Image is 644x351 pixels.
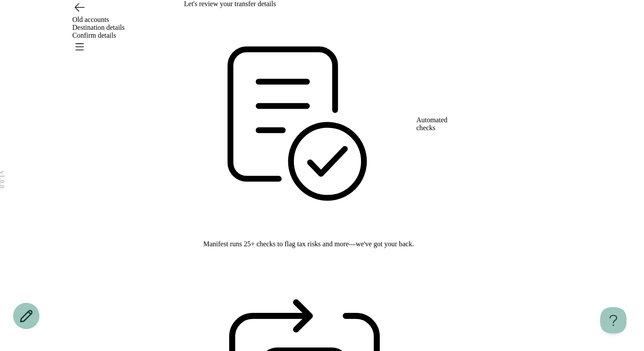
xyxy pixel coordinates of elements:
span: Confirm details [72,32,116,39]
h3: Automated checks [416,116,460,132]
button: Open menu [72,39,86,53]
span: Destination details [72,24,125,31]
iframe: Help Scout Beacon - Open [600,307,626,333]
span: Old accounts [72,16,109,23]
p: Manifest runs 25+ checks to flag tax risks and more—we've got your back. [184,240,460,248]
